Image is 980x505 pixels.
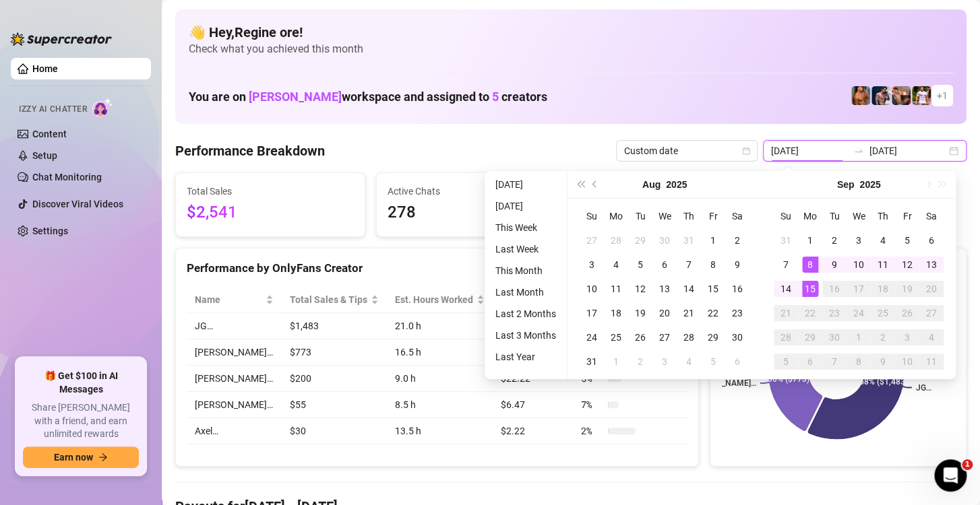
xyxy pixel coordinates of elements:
[798,228,822,252] td: 2025-09-01
[822,228,847,252] td: 2025-09-02
[923,353,940,370] div: 11
[387,339,493,366] td: 16.5 h
[628,252,652,277] td: 2025-08-05
[919,349,944,374] td: 2025-10-11
[847,204,871,228] th: We
[387,313,493,339] td: 21.0 h
[187,287,282,313] th: Name
[701,204,725,228] th: Fr
[742,147,750,155] span: calendar
[923,329,940,345] div: 4
[608,232,624,248] div: 28
[387,418,493,444] td: 13.5 h
[677,301,701,325] td: 2025-08-21
[875,305,891,321] div: 25
[847,277,871,301] td: 2025-09-17
[778,353,794,370] div: 5
[822,252,847,277] td: 2025-09-09
[490,241,561,257] li: Last Week
[729,305,745,321] div: 23
[919,277,944,301] td: 2025-09-20
[895,277,919,301] td: 2025-09-19
[604,301,628,325] td: 2025-08-18
[681,281,697,297] div: 14
[778,232,794,248] div: 31
[774,228,798,252] td: 2025-08-31
[851,305,867,321] div: 24
[32,172,102,182] a: Chat Monitoring
[632,232,648,248] div: 29
[656,281,673,297] div: 13
[802,353,818,370] div: 6
[869,143,946,158] input: End date
[871,252,895,277] td: 2025-09-11
[802,329,818,345] div: 29
[822,204,847,228] th: Tu
[705,257,721,273] div: 8
[187,259,687,277] div: Performance by OnlyFans Creator
[490,176,561,193] li: [DATE]
[774,204,798,228] th: Su
[701,325,725,349] td: 2025-08-29
[871,86,890,105] img: Axel
[701,349,725,374] td: 2025-09-05
[195,292,263,307] span: Name
[774,325,798,349] td: 2025-09-28
[580,277,604,301] td: 2025-08-10
[580,252,604,277] td: 2025-08-03
[851,232,867,248] div: 3
[493,418,573,444] td: $2.22
[628,228,652,252] td: 2025-07-29
[666,171,687,198] button: Choose a year
[584,257,600,273] div: 3
[632,353,648,370] div: 2
[774,349,798,374] td: 2025-10-05
[677,228,701,252] td: 2025-07-31
[705,353,721,370] div: 5
[774,277,798,301] td: 2025-09-14
[490,327,561,343] li: Last 3 Months
[652,252,677,277] td: 2025-08-06
[725,301,749,325] td: 2025-08-23
[851,353,867,370] div: 8
[652,228,677,252] td: 2025-07-30
[282,418,387,444] td: $30
[187,339,282,366] td: [PERSON_NAME]…
[189,42,953,57] span: Check what you achieved this month
[604,204,628,228] th: Mo
[729,329,745,345] div: 30
[802,257,818,273] div: 8
[919,228,944,252] td: 2025-09-06
[729,281,745,297] div: 16
[778,257,794,273] div: 7
[32,63,58,74] a: Home
[923,281,940,297] div: 20
[32,150,57,161] a: Setup
[895,252,919,277] td: 2025-09-12
[387,366,493,392] td: 9.0 h
[912,86,931,105] img: Hector
[851,281,867,297] div: 17
[580,228,604,252] td: 2025-07-27
[282,366,387,392] td: $200
[652,325,677,349] td: 2025-08-27
[725,204,749,228] th: Sa
[652,277,677,301] td: 2025-08-13
[847,325,871,349] td: 2025-10-01
[701,301,725,325] td: 2025-08-22
[187,418,282,444] td: Axel…
[580,204,604,228] th: Su
[608,305,624,321] div: 18
[895,325,919,349] td: 2025-10-03
[588,171,603,198] button: Previous month (PageUp)
[604,325,628,349] td: 2025-08-25
[632,281,648,297] div: 12
[822,349,847,374] td: 2025-10-07
[187,366,282,392] td: [PERSON_NAME]…
[493,392,573,418] td: $6.47
[895,204,919,228] th: Fr
[725,228,749,252] td: 2025-08-02
[608,281,624,297] div: 11
[729,232,745,248] div: 2
[826,329,843,345] div: 30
